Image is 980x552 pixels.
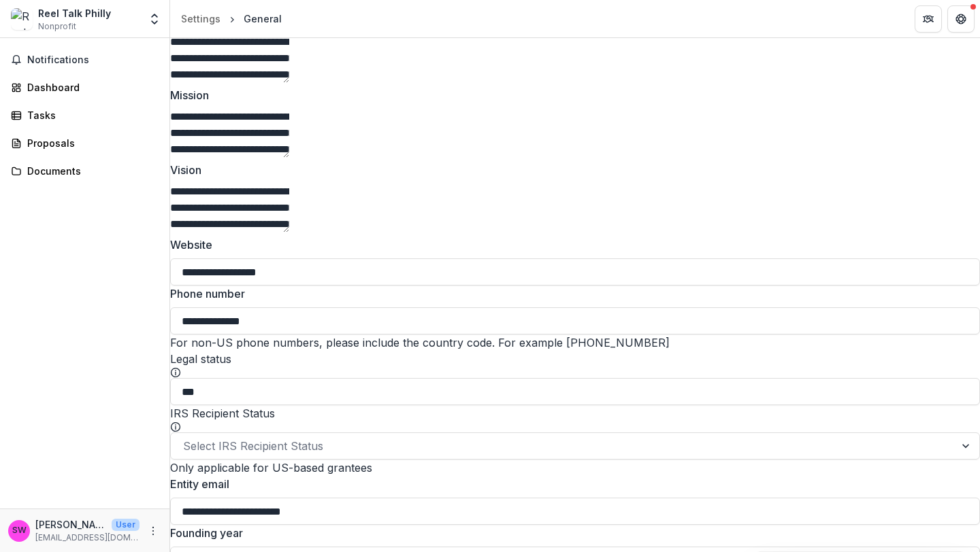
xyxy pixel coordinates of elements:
[5,104,164,126] a: Tasks
[170,87,972,103] label: Mission
[176,9,226,29] a: Settings
[170,237,972,253] label: Website
[11,8,33,30] img: Reel Talk Philly
[170,286,972,302] label: Phone number
[5,160,164,182] a: Documents
[12,526,27,535] div: Samiyah Wardlaw
[145,5,164,33] button: Open entity switcher
[38,20,76,33] span: Nonprofit
[170,352,231,366] label: Legal status
[35,532,140,544] p: [EMAIL_ADDRESS][DOMAIN_NAME]
[947,5,975,33] button: Get Help
[27,136,153,150] div: Proposals
[27,54,159,66] span: Notifications
[5,76,164,99] a: Dashboard
[27,108,153,122] div: Tasks
[38,6,111,20] div: Reel Talk Philly
[170,525,972,541] label: Founding year
[35,517,106,532] p: [PERSON_NAME]
[176,9,287,29] nav: breadcrumb
[181,12,220,26] div: Settings
[170,460,980,476] div: Only applicable for US-based grantees
[5,132,164,154] a: Proposals
[915,5,942,33] button: Partners
[5,49,164,71] button: Notifications
[27,80,153,94] div: Dashboard
[170,162,972,178] label: Vision
[170,476,972,492] label: Entity email
[112,519,140,531] p: User
[244,12,282,26] div: General
[170,334,980,351] div: For non-US phone numbers, please include the country code. For example [PHONE_NUMBER]
[27,164,153,178] div: Documents
[170,407,275,420] label: IRS Recipient Status
[145,523,161,539] button: More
